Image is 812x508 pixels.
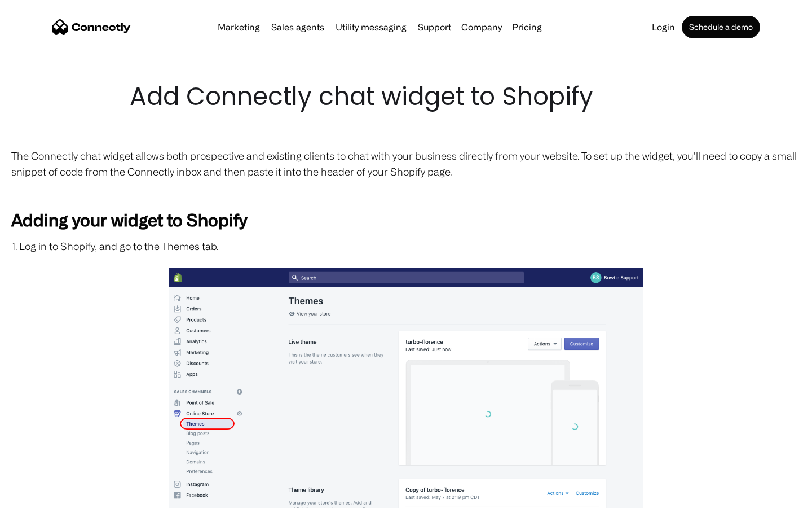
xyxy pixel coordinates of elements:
[11,210,247,229] strong: Adding your widget to Shopify
[11,488,68,504] aside: Language selected: English
[682,16,760,38] a: Schedule a demo
[11,148,801,179] p: The Connectly chat widget allows both prospective and existing clients to chat with your business...
[267,23,329,32] a: Sales agents
[507,23,546,32] a: Pricing
[130,79,682,114] h1: Add Connectly chat widget to Shopify
[647,23,679,32] a: Login
[213,23,264,32] a: Marketing
[23,488,68,504] ul: Language list
[461,19,502,35] div: Company
[11,238,801,254] p: 1. Log in to Shopify, and go to the Themes tab.
[331,23,411,32] a: Utility messaging
[413,23,456,32] a: Support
